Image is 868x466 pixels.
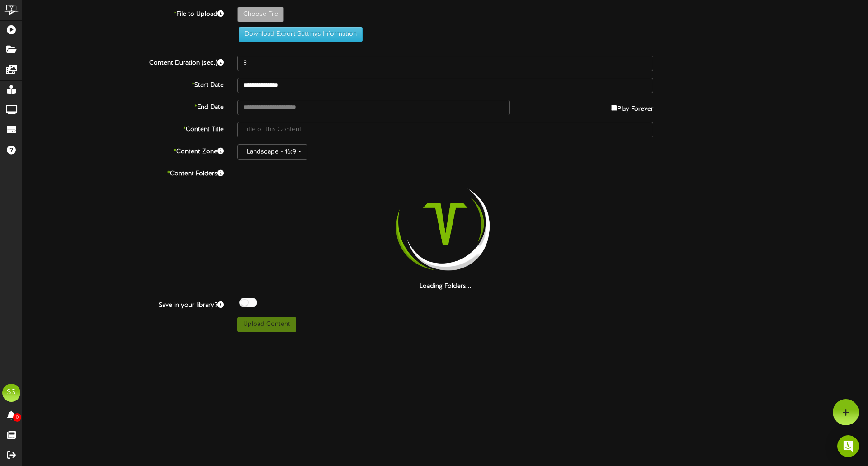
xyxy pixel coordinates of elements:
[16,56,231,68] label: Content Duration (sec.)
[16,298,231,310] label: Save in your library?
[16,122,231,134] label: Content Title
[611,100,653,114] label: Play Forever
[2,384,20,402] div: SS
[237,122,653,137] input: Title of this Content
[239,27,363,42] button: Download Export Settings Information
[387,166,503,282] img: loading-spinner-2.png
[16,100,231,112] label: End Date
[16,78,231,90] label: Start Date
[611,105,617,111] input: Play Forever
[234,31,363,38] a: Download Export Settings Information
[420,283,472,290] strong: Loading Folders...
[237,144,307,160] button: Landscape - 16:9
[13,413,21,422] span: 0
[16,144,231,156] label: Content Zone
[837,435,859,457] div: Open Intercom Messenger
[16,166,231,179] label: Content Folders
[237,317,296,332] button: Upload Content
[16,7,231,19] label: File to Upload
